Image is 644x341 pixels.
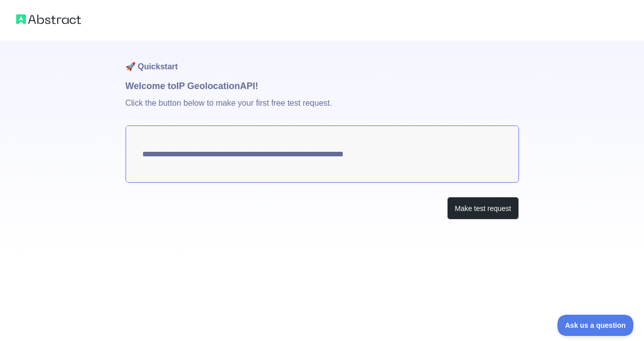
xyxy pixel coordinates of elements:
h1: Welcome to IP Geolocation API! [126,79,519,93]
p: Click the button below to make your first free test request. [126,93,519,125]
h1: 🚀 Quickstart [126,40,519,79]
img: Abstract logo [16,12,81,26]
button: Make test request [447,197,518,220]
iframe: Toggle Customer Support [557,315,634,336]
